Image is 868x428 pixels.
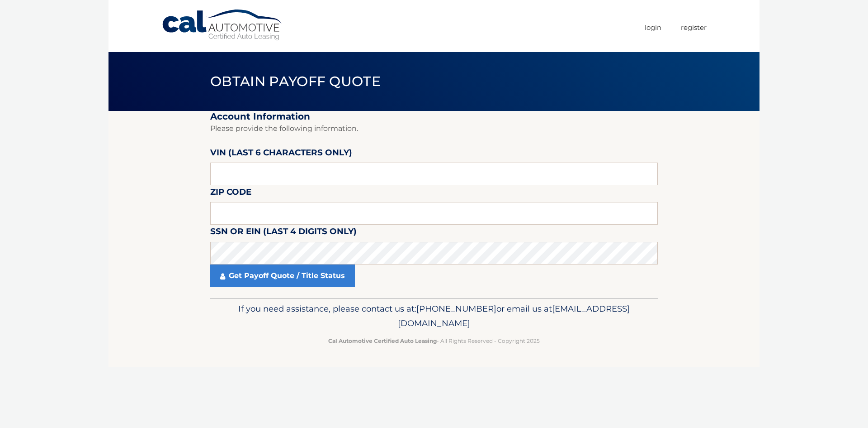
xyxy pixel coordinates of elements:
span: Obtain Payoff Quote [210,73,381,90]
a: Get Payoff Quote / Title Status [210,264,355,287]
label: Zip Code [210,185,251,202]
a: Cal Automotive [161,9,283,41]
a: Register [681,20,707,35]
p: If you need assistance, please contact us at: or email us at [216,302,652,331]
h2: Account Information [210,111,658,122]
strong: Cal Automotive Certified Auto Leasing [328,337,437,344]
label: SSN or EIN (last 4 digits only) [210,225,357,241]
span: [PHONE_NUMBER] [416,303,496,314]
p: Please provide the following information. [210,122,658,135]
a: Login [645,20,661,35]
label: VIN (last 6 characters only) [210,146,352,163]
p: - All Rights Reserved - Copyright 2025 [216,336,652,346]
